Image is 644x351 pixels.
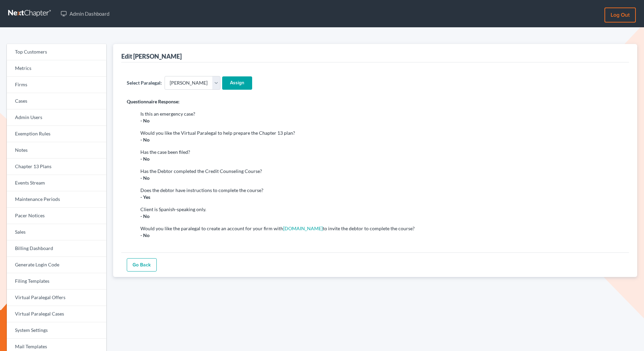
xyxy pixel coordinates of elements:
a: Virtual Paralegal Cases [7,306,106,322]
a: Billing Dashboard [7,240,106,257]
a: Virtual Paralegal Offers [7,290,106,306]
label: Select Paralegal: [127,79,162,86]
strong: - No [140,213,150,219]
strong: Questionnaire Response: [127,99,180,104]
a: Chapter 13 Plans [7,159,106,175]
input: Assign [222,76,252,90]
a: Admin Dashboard [57,8,113,20]
strong: - No [140,118,150,123]
a: Cases [7,93,106,109]
a: Notes [7,142,106,159]
div: Has the case been filed? [140,149,624,156]
a: Generate Login Code [7,257,106,273]
div: Edit [PERSON_NAME] [121,52,182,60]
a: Maintenance Periods [7,191,106,208]
div: Has the Debtor completed the Credit Counseling Course? [140,168,624,175]
div: Would you like the Virtual Paralegal to help prepare the Chapter 13 plan? [140,130,624,136]
a: Metrics [7,60,106,77]
a: Top Customers [7,44,106,60]
strong: - Yes [140,194,150,200]
a: Filing Templates [7,273,106,290]
strong: - No [140,175,150,181]
a: Admin Users [7,109,106,126]
strong: - No [140,156,150,162]
div: Is this an emergency case? [140,111,624,117]
a: Events Stream [7,175,106,191]
strong: - No [140,137,150,143]
a: System Settings [7,322,106,339]
div: Client is Spanish-speaking only. [140,206,624,213]
strong: - No [140,232,150,238]
a: Pacer Notices [7,208,106,224]
a: Exemption Rules [7,126,106,142]
a: [DOMAIN_NAME] [283,225,323,231]
a: Go Back [127,258,157,272]
a: Log out [604,8,636,23]
a: Firms [7,77,106,93]
div: Would you like the paralegal to create an account for your firm with to invite the debtor to comp... [140,225,624,232]
div: Does the debtor have instructions to complete the course? [140,187,624,194]
a: Sales [7,224,106,240]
